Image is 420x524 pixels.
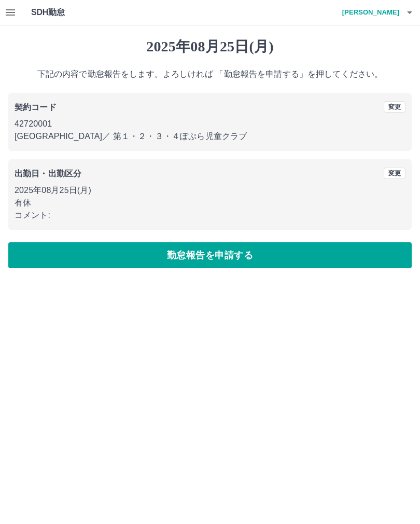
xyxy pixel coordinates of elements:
[15,118,405,130] p: 42720001
[15,197,405,209] p: 有休
[15,130,405,143] p: [GEOGRAPHIC_DATA] ／ 第１・２・３・４ぽぷら児童クラブ
[384,101,405,113] button: 変更
[8,68,412,80] p: 下記の内容で勤怠報告をします。よろしければ 「勤怠報告を申請する」を押してください。
[15,209,405,222] p: コメント:
[8,38,412,56] h1: 2025年08月25日(月)
[15,184,405,197] p: 2025年08月25日(月)
[8,242,412,268] button: 勤怠報告を申請する
[384,168,405,179] button: 変更
[15,169,81,178] b: 出勤日・出勤区分
[15,103,57,112] b: 契約コード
